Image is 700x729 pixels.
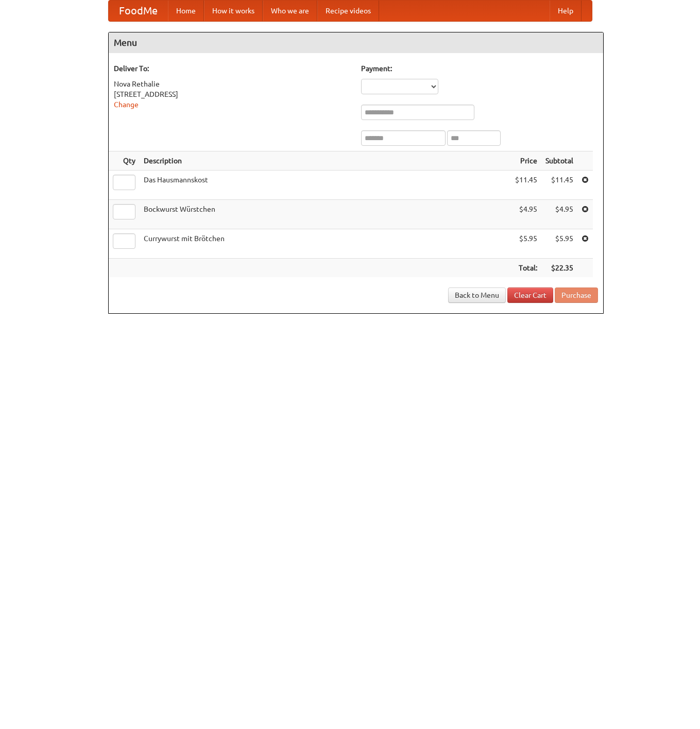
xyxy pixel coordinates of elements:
[511,259,541,278] th: Total:
[204,1,263,21] a: How it works
[109,32,603,53] h4: Menu
[541,171,577,200] td: $11.45
[114,63,351,74] h5: Deliver To:
[140,229,511,259] td: Currywurst mit Brötchen
[114,100,139,109] a: Change
[511,171,541,200] td: $11.45
[109,151,140,171] th: Qty
[109,1,168,21] a: FoodMe
[511,229,541,259] td: $5.95
[511,200,541,229] td: $4.95
[448,287,506,303] a: Back to Menu
[555,287,598,303] button: Purchase
[511,151,541,171] th: Price
[168,1,204,21] a: Home
[140,171,511,200] td: Das Hausmannskost
[140,151,511,171] th: Description
[541,229,577,259] td: $5.95
[114,79,351,89] div: Nova Rethalie
[361,63,598,74] h5: Payment:
[541,200,577,229] td: $4.95
[550,1,582,21] a: Help
[263,1,317,21] a: Who we are
[541,151,577,171] th: Subtotal
[317,1,379,21] a: Recipe videos
[507,287,553,303] a: Clear Cart
[140,200,511,229] td: Bockwurst Würstchen
[114,89,351,99] div: [STREET_ADDRESS]
[541,259,577,278] th: $22.35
